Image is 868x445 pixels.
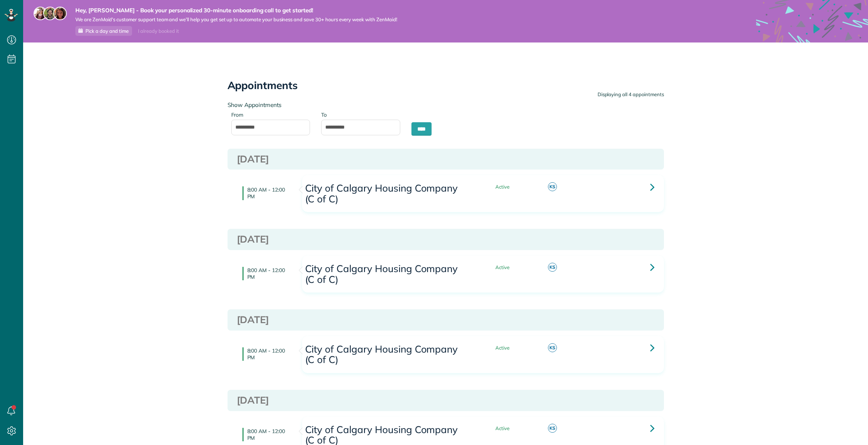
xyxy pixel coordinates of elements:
h4: 8:00 AM - 12:00 PM [242,267,291,280]
span: Active [489,426,510,431]
h3: City of Calgary Housing Company (C of C) [304,344,469,365]
a: Pick a day and time [75,26,132,36]
h3: [DATE] [237,234,655,245]
h4: Show Appointments [228,102,440,108]
strong: Hey, [PERSON_NAME] - Book your personalized 30-minute onboarding call to get started! [75,7,397,14]
span: Active [489,345,510,350]
span: KS [548,424,557,433]
h3: [DATE] [237,154,655,165]
span: KS [548,182,557,191]
label: From [231,107,247,121]
h3: [DATE] [237,395,655,406]
h4: 8:00 AM - 12:00 PM [242,186,291,200]
span: KS [548,343,557,352]
h4: 8:00 AM - 12:00 PM [242,347,291,361]
span: Active [489,184,510,189]
h2: Appointments [228,80,298,91]
div: Displaying all 4 appointments [598,91,664,98]
label: To [321,107,330,121]
img: jorge-587dff0eeaa6aab1f244e6dc62b8924c3b6ad411094392a53c71c6c4a576187d.jpg [43,7,57,20]
h3: City of Calgary Housing Company (C of C) [304,263,469,285]
span: Active [489,265,510,270]
div: I already booked it [134,26,183,36]
h3: [DATE] [237,315,655,325]
h3: City of Calgary Housing Company (C of C) [304,183,469,204]
img: maria-72a9807cf96188c08ef61303f053569d2e2a8a1cde33d635c8a3ac13582a053d.jpg [34,7,47,20]
h4: 8:00 AM - 12:00 PM [242,428,291,441]
span: KS [548,263,557,272]
img: michelle-19f622bdf1676172e81f8f8fba1fb50e276960ebfe0243fe18214015130c80e4.jpg [53,7,67,20]
span: We are ZenMaid’s customer support team and we’ll help you get set up to automate your business an... [75,16,397,23]
span: Pick a day and time [85,28,129,34]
